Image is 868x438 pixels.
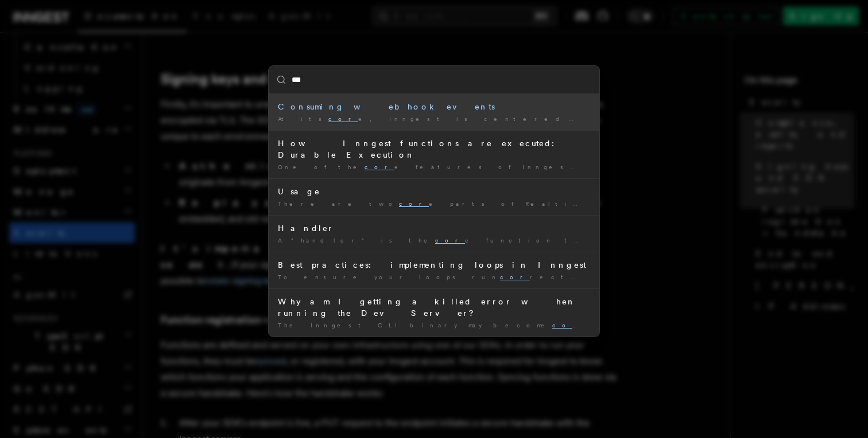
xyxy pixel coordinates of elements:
div: At its e, Inngest is centered around functions that are … [278,115,590,123]
mark: cor [399,200,429,207]
div: Consuming webhook events [278,101,590,112]
div: How Inngest functions are executed: Durable Execution [278,138,590,161]
div: Handler [278,222,590,234]
div: Usage [278,186,590,197]
mark: cor [365,163,394,170]
div: Best practices: implementing loops in Inngest [278,259,590,271]
div: To ensure your loops run rectly within [PERSON_NAME]'s execution … [278,273,590,281]
mark: cor [500,273,530,280]
div: One of the e features of Inngest is Durable Execution … [278,163,590,171]
div: There are two e parts of Realtime: publishing and subscribing … [278,200,590,208]
div: A "handler" is the e function that defines what should … [278,236,590,245]
mark: cor [328,115,358,122]
div: The Inngest CLI binary may become rupted, particularly during updates … [278,321,590,330]
mark: cor [435,237,465,244]
mark: cor [552,322,586,328]
div: Why am I getting a killed error when running the Dev Server? [278,296,590,319]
